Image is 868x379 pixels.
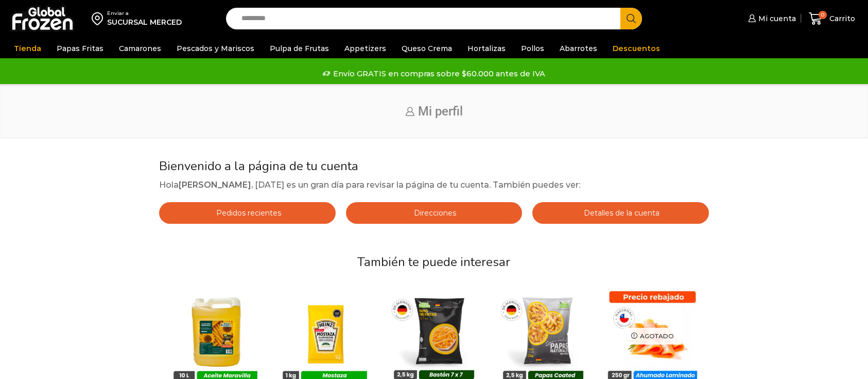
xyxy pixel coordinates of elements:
p: Agotado [624,328,681,345]
a: Mi cuenta [745,8,796,29]
span: Pedidos recientes [214,208,281,218]
span: Mi cuenta [756,13,796,24]
a: Queso Crema [396,39,457,58]
img: address-field-icon.svg [92,10,107,27]
div: Enviar a [107,10,182,17]
a: Pescados y Mariscos [171,39,259,58]
button: Search button [620,8,642,29]
span: Mi perfil [418,104,463,119]
span: Direcciones [411,208,456,218]
a: Papas Fritas [51,39,109,58]
a: Direcciones [346,202,522,224]
a: Appetizers [339,39,391,58]
span: También te puede interesar [357,254,510,270]
a: Pedidos recientes [159,202,335,224]
span: Detalles de la cuenta [581,208,659,218]
a: Pulpa de Frutas [265,39,334,58]
a: Detalles de la cuenta [532,202,708,224]
p: Hola , [DATE] es un gran día para revisar la página de tu cuenta. También puedes ver: [159,178,708,192]
a: Descuentos [607,39,665,58]
div: SUCURSAL MERCED [107,17,182,27]
a: Tienda [9,39,46,58]
a: Abarrotes [554,39,602,58]
a: Camarones [114,39,166,58]
a: 0 Carrito [806,7,858,31]
span: Carrito [827,13,855,24]
a: Hortalizas [462,39,511,58]
a: Pollos [516,39,549,58]
span: Bienvenido a la página de tu cuenta [159,158,358,174]
strong: [PERSON_NAME] [179,180,251,190]
span: 0 [819,11,827,19]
